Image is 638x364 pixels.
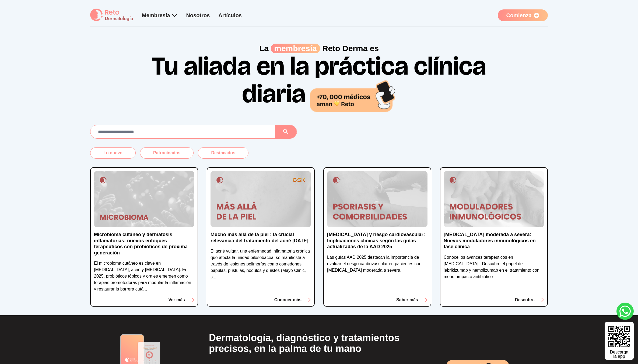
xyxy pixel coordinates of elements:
[211,232,311,244] p: Mucho más allá de la piel : la crucial relevancia del tratamiento del acné [DATE]
[218,12,242,18] a: Artículos
[271,44,320,53] span: membresía
[327,232,427,250] p: [MEDICAL_DATA] y riesgo cardiovascular: Implicaciones clínicas según las guías actualizadas de la...
[90,9,133,22] img: logo Reto dermatología
[211,171,311,227] img: Mucho más allá de la piel : la crucial relevancia del tratamiento del acné hoy
[444,254,544,280] p: Conoce los avances terapéuticos en [MEDICAL_DATA] . Descubre el papel de lebrikizumab y nemolizum...
[498,9,548,21] a: Comienza
[515,297,544,303] button: Descubre
[169,297,194,303] button: Ver más
[274,297,302,303] p: Conocer más
[186,12,210,18] a: Nosotros
[94,232,194,256] p: Microbioma cutáneo y dermatosis inflamatorias: nuevos enfoques terapéuticos con probióticos de pr...
[327,232,427,254] a: [MEDICAL_DATA] y riesgo cardiovascular: Implicaciones clínicas según las guías actualizadas de la...
[327,171,427,227] img: Psoriasis y riesgo cardiovascular: Implicaciones clínicas según las guías actualizadas de la AAD ...
[444,232,544,254] a: [MEDICAL_DATA] moderada a severa: Nuevos moduladores inmunológicos en fase clínica
[396,297,418,303] p: Saber más
[211,248,311,280] p: El acné vulgar, una enfermedad inflamatoria crónica que afecta la unidad pilosebácea, se manifies...
[616,303,634,320] a: whatsapp button
[94,171,194,227] img: Microbioma cutáneo y dermatosis inflamatorias: nuevos enfoques terapéuticos con probióticos de pr...
[94,260,194,292] p: El microbioma cutáneo es clave en [MEDICAL_DATA], acné y [MEDICAL_DATA]. En 2025, probióticos tóp...
[94,232,194,260] a: Microbioma cutáneo y dermatosis inflamatorias: nuevos enfoques terapéuticos con probióticos de pr...
[209,332,429,354] h2: Dermatología, diagnóstico y tratamientos precisos, en la palma de tu mano
[90,147,136,159] button: Lo nuevo
[169,297,185,303] p: Ver más
[610,350,628,359] div: Descarga la app
[90,44,548,53] p: La Reto Derma es
[274,297,311,303] button: Conocer más
[310,79,396,112] img: 70,000 médicos aman Reto
[396,297,427,303] button: Saber más
[147,53,491,112] h1: Tu aliada en la práctica clínica diaria
[444,232,544,250] p: [MEDICAL_DATA] moderada a severa: Nuevos moduladores inmunológicos en fase clínica
[142,12,178,19] div: Membresía
[211,232,311,248] a: Mucho más allá de la piel : la crucial relevancia del tratamiento del acné [DATE]
[140,147,194,159] button: Patrocinados
[327,254,427,274] p: Las guías AAD 2025 destacan la importancia de evaluar el riesgo cardiovascular en pacientes con [...
[515,297,535,303] p: Descubre
[444,171,544,227] img: Dermatitis atópica moderada a severa: Nuevos moduladores inmunológicos en fase clínica
[198,147,248,159] button: Destacados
